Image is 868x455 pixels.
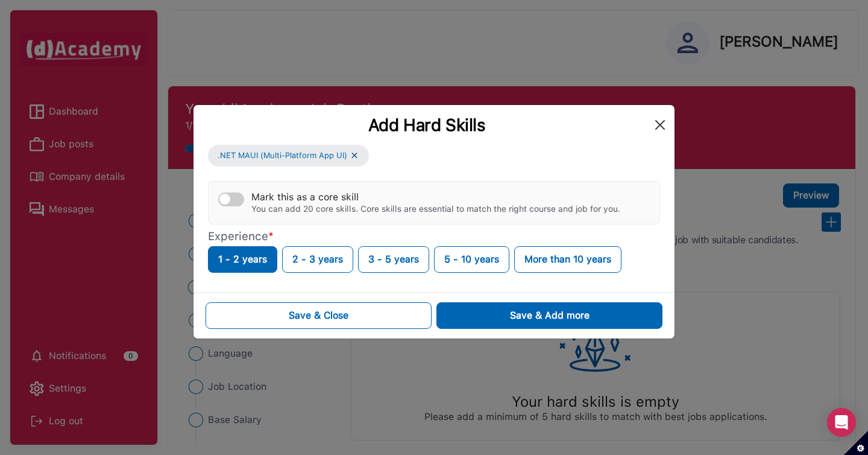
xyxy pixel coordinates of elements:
[251,204,620,214] div: You can add 20 core skills. Core skills are essential to match the right course and job for you.
[350,150,359,161] img: ...
[208,229,660,244] p: Experience
[282,246,353,273] button: 2 - 3 years
[206,302,432,329] button: Save & Close
[434,246,509,273] button: 5 - 10 years
[650,115,670,135] button: Close
[203,115,650,135] div: Add Hard Skills
[208,246,277,273] button: 1 - 2 years
[289,308,348,323] div: Save & Close
[208,145,369,167] button: .NET MAUI (Multi-Platform App UI)
[251,191,620,203] div: Mark this as a core skill
[827,408,856,437] div: Open Intercom Messenger
[218,150,347,162] span: .NET MAUI (Multi-Platform App UI)
[510,308,590,323] div: Save & Add more
[844,431,868,455] button: Set cookie preferences
[436,302,662,329] button: Save & Add more
[218,192,244,206] button: Mark this as a core skillYou can add 20 core skills. Core skills are essential to match the right...
[358,246,429,273] button: 3 - 5 years
[514,246,621,273] button: More than 10 years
